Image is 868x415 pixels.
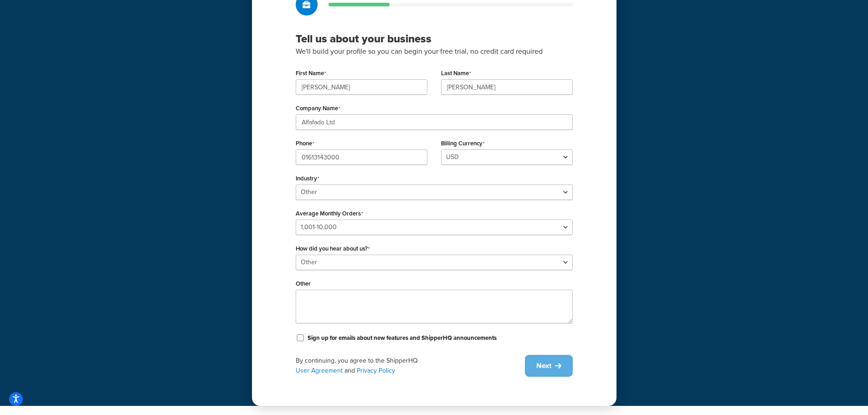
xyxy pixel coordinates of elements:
[296,366,343,375] a: User Agreement
[441,140,485,147] label: Billing Currency
[296,140,314,147] label: Phone
[296,245,370,252] label: How did you hear about us?
[296,105,340,112] label: Company Name
[296,46,573,57] p: We'll build your profile so you can begin your free trial, no credit card required
[296,70,326,77] label: First Name
[296,210,363,217] label: Average Monthly Orders
[308,334,497,342] label: Sign up for emails about new features and ShipperHQ announcements
[441,70,471,77] label: Last Name
[357,366,395,375] a: Privacy Policy
[296,356,525,376] div: By continuing, you agree to the ShipperHQ and
[296,175,319,182] label: Industry
[296,32,573,46] h3: Tell us about your business
[296,280,311,287] label: Other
